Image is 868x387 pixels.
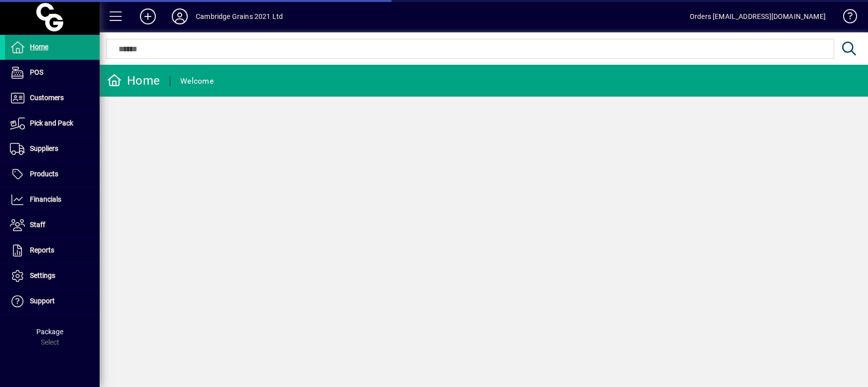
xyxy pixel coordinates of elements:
a: Financials [5,187,100,212]
a: Staff [5,213,100,238]
div: Orders [EMAIL_ADDRESS][DOMAIN_NAME] [690,8,826,24]
a: Products [5,162,100,187]
span: Settings [30,271,55,279]
a: POS [5,60,100,85]
a: Reports [5,238,100,263]
span: Pick and Pack [30,119,73,127]
a: Knowledge Base [836,2,856,34]
a: Suppliers [5,136,100,161]
div: Home [107,73,160,89]
span: Financials [30,195,61,203]
span: Suppliers [30,144,58,152]
span: Support [30,297,55,305]
a: Support [5,289,100,314]
span: Staff [30,221,45,229]
button: Add [132,7,164,25]
a: Settings [5,263,100,288]
span: Package [36,328,63,336]
span: Customers [30,94,64,102]
div: Welcome [180,73,214,89]
a: Customers [5,86,100,111]
div: Cambridge Grains 2021 Ltd [196,8,283,24]
span: Reports [30,246,54,254]
a: Pick and Pack [5,111,100,136]
span: POS [30,68,43,76]
span: Products [30,170,58,178]
span: Home [30,43,48,51]
button: Profile [164,7,196,25]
